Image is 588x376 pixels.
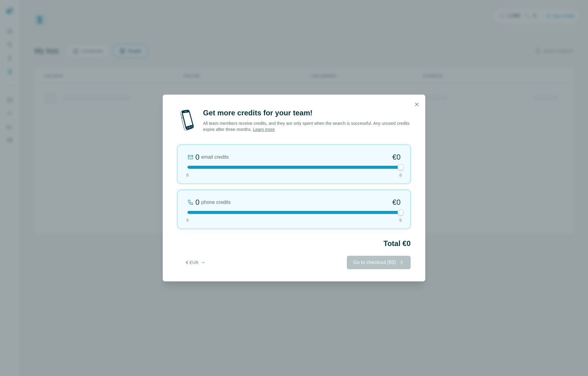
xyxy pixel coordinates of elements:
a: Learn more [253,127,275,132]
img: mobile-phone [177,108,197,132]
div: 0 [195,197,199,207]
h2: Total €0 [177,239,411,248]
span: 0 [400,172,402,178]
span: 0 [400,218,402,223]
span: phone credits [201,199,230,206]
button: € EUR [182,257,210,268]
span: 0 [187,172,189,178]
span: €0 [392,197,401,207]
span: €0 [392,152,401,162]
p: All team members receive credits, and they are only spent when the search is successful. Any unus... [203,120,411,132]
span: 0 [187,218,189,223]
div: 0 [195,152,199,162]
span: email credits [201,154,229,161]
